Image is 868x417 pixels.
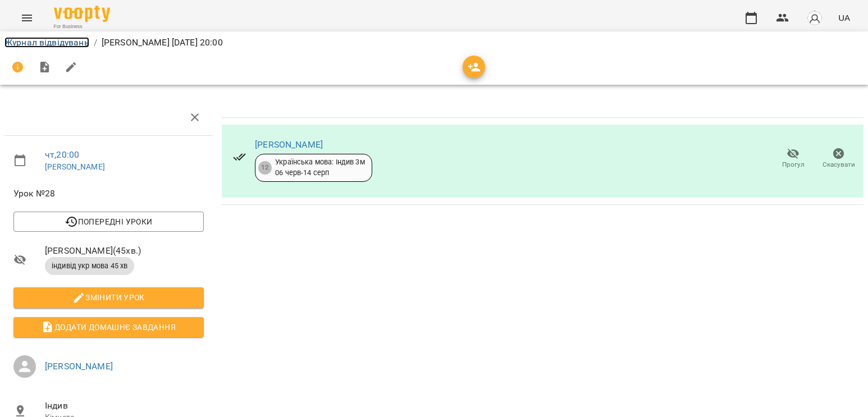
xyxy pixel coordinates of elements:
[102,36,223,49] p: [PERSON_NAME] [DATE] 20:00
[782,160,805,169] span: Прогул
[816,143,861,175] button: Скасувати
[22,320,195,334] span: Додати домашнє завдання
[834,7,855,28] button: UA
[807,10,823,26] img: avatar_s.png
[13,287,204,308] button: Змінити урок
[4,37,89,48] a: Журнал відвідувань
[13,317,204,337] button: Додати домашнє завдання
[54,23,110,30] span: For Business
[255,139,323,150] a: [PERSON_NAME]
[45,361,113,372] a: [PERSON_NAME]
[4,36,864,49] nav: breadcrumb
[22,215,195,228] span: Попередні уроки
[770,143,816,175] button: Прогул
[54,6,110,22] img: Voopty Logo
[823,160,855,169] span: Скасувати
[13,212,204,232] button: Попередні уроки
[94,36,97,49] li: /
[275,157,365,178] div: Українська мова: Індив 3м 06 черв - 14 серп
[45,162,105,171] a: [PERSON_NAME]
[45,261,134,271] span: індивід укр мова 45 хв
[258,161,272,175] div: 12
[13,4,40,31] button: Menu
[45,149,79,160] a: чт , 20:00
[45,244,204,258] span: [PERSON_NAME] ( 45 хв. )
[45,399,204,413] span: Індив
[22,291,195,304] span: Змінити урок
[838,12,850,24] span: UA
[13,187,204,200] span: Урок №28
